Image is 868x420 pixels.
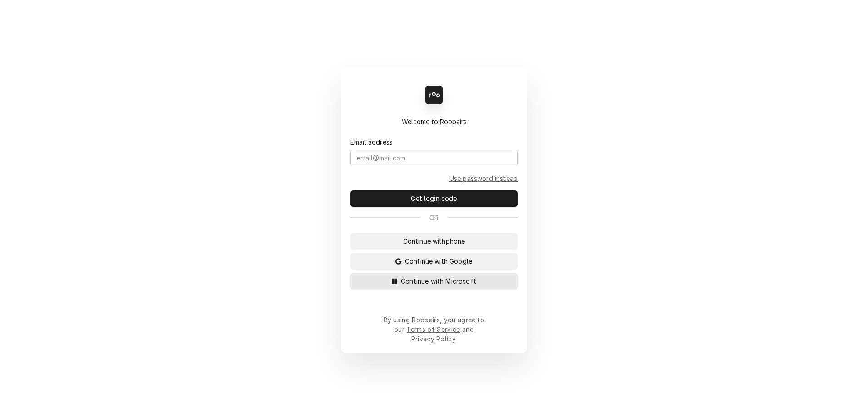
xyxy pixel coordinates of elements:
[350,117,518,126] div: Welcome to Roopairs
[350,137,393,147] label: Email address
[399,276,478,286] span: Continue with Microsoft
[409,194,459,203] span: Get login code
[406,325,460,333] a: Terms of Service
[403,256,474,266] span: Continue with Google
[449,174,518,183] a: Go to Email and password form
[411,335,455,343] a: Privacy Policy
[350,190,518,207] button: Get login code
[350,253,518,270] button: Continue with Google
[350,233,518,250] button: Continue withphone
[350,213,518,222] div: Or
[350,150,518,166] input: email@mail.com
[350,273,518,290] button: Continue with Microsoft
[401,236,467,246] span: Continue with phone
[383,315,485,344] div: By using Roopairs, you agree to our and .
